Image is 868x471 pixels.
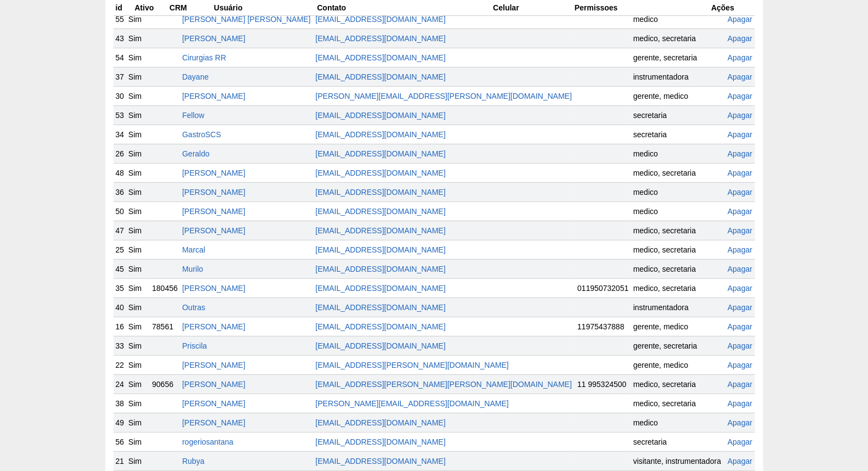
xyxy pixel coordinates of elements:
a: Apagar [728,111,752,120]
td: medico, secretaria [631,374,724,394]
a: Apagar [728,226,752,235]
td: secretaria [631,105,724,125]
td: Sim [126,86,150,105]
a: [EMAIL_ADDRESS][DOMAIN_NAME] [315,284,445,293]
a: Cirurgias RR [182,53,226,62]
td: 180456 [150,278,180,298]
td: Sim [126,451,150,470]
a: Apagar [728,245,752,254]
td: 24 [114,374,127,394]
td: Sim [126,48,150,67]
td: 54 [114,48,127,67]
td: instrumentadora [631,67,724,86]
td: 22 [114,355,127,374]
td: instrumentadora [631,298,724,317]
a: Apagar [728,303,752,312]
a: [EMAIL_ADDRESS][DOMAIN_NAME] [315,322,445,331]
td: 50 [114,201,127,221]
td: gerente, secretaria [631,48,724,67]
td: Sim [126,9,150,29]
a: [EMAIL_ADDRESS][DOMAIN_NAME] [315,207,445,216]
td: medico [631,413,724,432]
td: Sim [126,105,150,125]
td: Sim [126,317,150,336]
a: Priscila [182,341,207,350]
a: Geraldo [182,149,209,158]
td: Sim [126,163,150,182]
td: 35 [114,278,127,298]
td: medico, secretaria [631,163,724,182]
td: 33 [114,336,127,355]
td: Sim [126,29,150,48]
a: [EMAIL_ADDRESS][DOMAIN_NAME] [315,111,445,120]
a: Rubya [182,457,204,466]
td: medico [631,144,724,163]
a: [PERSON_NAME] [182,226,245,235]
td: gerente, medico [631,355,724,374]
a: [EMAIL_ADDRESS][DOMAIN_NAME] [315,457,445,466]
a: Fellow [182,111,204,120]
td: 11975437888 [575,317,631,336]
td: 25 [114,240,127,259]
a: [EMAIL_ADDRESS][DOMAIN_NAME] [315,130,445,139]
td: 48 [114,163,127,182]
a: [PERSON_NAME] [182,418,245,427]
td: 78561 [150,317,180,336]
td: 43 [114,29,127,48]
a: [PERSON_NAME] [PERSON_NAME] [182,15,310,24]
a: [EMAIL_ADDRESS][DOMAIN_NAME] [315,34,445,43]
td: Sim [126,278,150,298]
a: [PERSON_NAME] [182,361,245,369]
a: Apagar [728,188,752,197]
td: 55 [114,9,127,29]
td: gerente, secretaria [631,336,724,355]
a: Apagar [728,322,752,331]
a: [EMAIL_ADDRESS][DOMAIN_NAME] [315,303,445,312]
a: [EMAIL_ADDRESS][DOMAIN_NAME] [315,245,445,254]
td: 30 [114,86,127,105]
a: [EMAIL_ADDRESS][DOMAIN_NAME] [315,188,445,197]
td: 53 [114,105,127,125]
td: gerente, medico [631,86,724,105]
a: [EMAIL_ADDRESS][DOMAIN_NAME] [315,149,445,158]
a: [EMAIL_ADDRESS][PERSON_NAME][DOMAIN_NAME] [315,361,508,369]
td: 40 [114,298,127,317]
td: 38 [114,394,127,413]
a: Apagar [728,399,752,408]
td: Sim [126,201,150,221]
a: Apagar [728,149,752,158]
td: Sim [126,336,150,355]
td: medico [631,182,724,201]
td: 34 [114,125,127,144]
td: medico, secretaria [631,394,724,413]
a: Marcal [182,245,205,254]
td: 56 [114,432,127,451]
a: Outras [182,303,205,312]
td: Sim [126,144,150,163]
td: medico [631,9,724,29]
td: Sim [126,374,150,394]
a: Apagar [728,207,752,216]
a: [PERSON_NAME] [182,380,245,389]
td: Sim [126,67,150,86]
a: rogeriosantana [182,438,233,446]
td: medico [631,201,724,221]
td: Sim [126,413,150,432]
a: Apagar [728,169,752,177]
a: GastroSCS [182,130,221,139]
td: medico, secretaria [631,259,724,278]
a: [PERSON_NAME] [182,188,245,197]
td: Sim [126,259,150,278]
td: Sim [126,432,150,451]
td: Sim [126,240,150,259]
td: 47 [114,221,127,240]
td: Sim [126,298,150,317]
a: Apagar [728,457,752,466]
a: Apagar [728,418,752,427]
a: [EMAIL_ADDRESS][DOMAIN_NAME] [315,72,445,81]
td: 11 995324500 [575,374,631,394]
a: [PERSON_NAME] [182,92,245,100]
a: [EMAIL_ADDRESS][PERSON_NAME][PERSON_NAME][DOMAIN_NAME] [315,380,572,389]
td: 37 [114,67,127,86]
a: [EMAIL_ADDRESS][DOMAIN_NAME] [315,341,445,350]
